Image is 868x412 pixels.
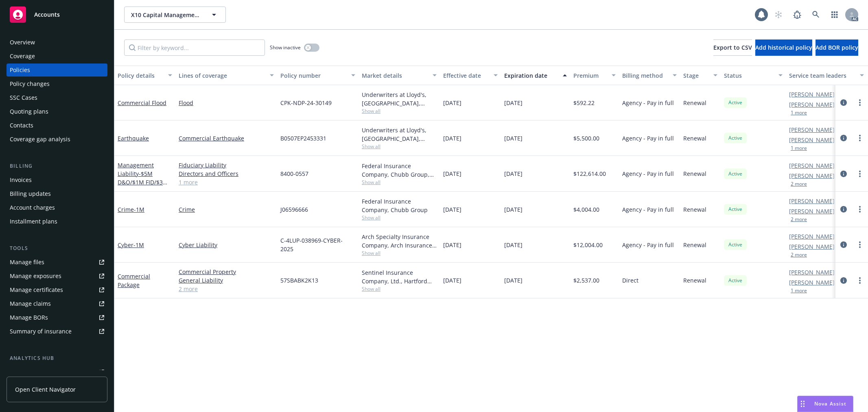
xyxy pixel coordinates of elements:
button: 1 more [791,110,807,115]
a: [PERSON_NAME] [789,278,835,287]
a: Accounts [7,3,107,26]
button: 2 more [791,252,807,257]
a: circleInformation [839,169,848,179]
span: J06596666 [280,205,308,214]
a: [PERSON_NAME] [789,90,835,99]
span: Add historical policy [755,44,812,51]
span: Renewal [683,205,706,214]
div: Manage BORs [10,311,48,324]
span: [DATE] [443,134,461,142]
a: Flood [179,99,274,107]
a: circleInformation [839,133,848,143]
button: Export to CSV [713,39,752,56]
span: Add BOR policy [816,44,858,51]
button: Policy number [277,66,359,85]
a: Policies [7,64,107,77]
span: Show all [362,143,437,150]
div: Underwriters at Lloyd's, [GEOGRAPHIC_DATA], [PERSON_NAME] of [GEOGRAPHIC_DATA], [GEOGRAPHIC_DATA] [362,90,437,107]
button: X10 Capital Management, LLC [124,7,226,23]
div: Coverage gap analysis [10,133,70,146]
div: Contacts [10,119,33,132]
span: Renewal [683,134,706,142]
div: SSC Cases [10,91,37,104]
div: Loss summary generator [10,366,77,379]
span: C-4LUP-038969-CYBER-2025 [280,236,355,253]
button: Status [721,66,786,85]
span: Active [727,170,743,178]
div: Installment plans [10,215,57,228]
span: $592.22 [573,99,595,107]
span: Agency - Pay in full [622,134,674,142]
button: Nova Assist [797,396,853,412]
span: 8400-0557 [280,169,308,178]
span: Direct [622,276,638,285]
button: Billing method [619,66,680,85]
div: Policy number [280,71,346,80]
span: Show all [362,250,437,256]
div: Manage claims [10,297,51,310]
span: Agency - Pay in full [622,205,674,214]
a: [PERSON_NAME] [789,268,835,276]
span: CPK-NDP-24-30149 [280,99,332,107]
a: more [855,240,865,250]
a: [PERSON_NAME] [789,232,835,241]
a: Cyber Liability [179,241,274,249]
span: Show all [362,107,437,114]
a: Commercial Earthquake [179,134,274,142]
span: 57SBABK2K13 [280,276,318,285]
span: [DATE] [504,276,523,285]
span: - 1M [133,241,144,249]
a: [PERSON_NAME] [789,171,835,180]
a: [PERSON_NAME] [789,242,835,251]
div: Manage exposures [10,270,61,283]
span: Show all [362,179,437,186]
a: Search [808,7,824,23]
div: Effective date [443,71,489,80]
span: X10 Capital Management, LLC [131,11,201,19]
div: Billing [7,162,107,170]
a: more [855,169,865,179]
span: - 1M [134,206,144,213]
div: Manage files [10,256,44,269]
span: Agency - Pay in full [622,99,674,107]
span: $12,004.00 [573,241,603,249]
a: Commercial Property [179,267,274,276]
button: 1 more [791,146,807,151]
div: Service team leaders [789,71,855,80]
a: Start snowing [770,7,787,23]
div: Stage [683,71,708,80]
span: $5,500.00 [573,134,599,142]
a: circleInformation [839,204,848,214]
a: Switch app [826,7,843,23]
button: Service team leaders [786,66,867,85]
span: Active [727,277,743,284]
span: Renewal [683,276,706,285]
a: Quoting plans [7,105,107,118]
a: Account charges [7,201,107,214]
a: [PERSON_NAME] [789,207,835,215]
div: Federal Insurance Company, Chubb Group, RT Specialty Insurance Services, LLC (RSG Specialty, LLC) [362,162,437,179]
a: circleInformation [839,240,848,250]
div: Market details [362,71,428,80]
button: Lines of coverage [175,66,277,85]
div: Billing method [622,71,668,80]
span: [DATE] [504,99,523,107]
button: Policy details [114,66,175,85]
a: Manage exposures [7,270,107,283]
a: Directors and Officers [179,169,274,178]
div: Summary of insurance [10,325,72,338]
span: Show all [362,214,437,221]
a: more [855,276,865,285]
a: Fiduciary Liability [179,161,274,169]
a: Manage files [7,256,107,269]
span: Active [727,241,743,248]
div: Manage certificates [10,283,63,296]
span: Renewal [683,169,706,178]
div: Analytics hub [7,354,107,362]
a: Earthquake [118,134,149,142]
span: Active [727,206,743,213]
a: Manage BORs [7,311,107,324]
input: Filter by keyword... [124,39,265,56]
a: Cyber [118,241,144,249]
span: [DATE] [504,205,523,214]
